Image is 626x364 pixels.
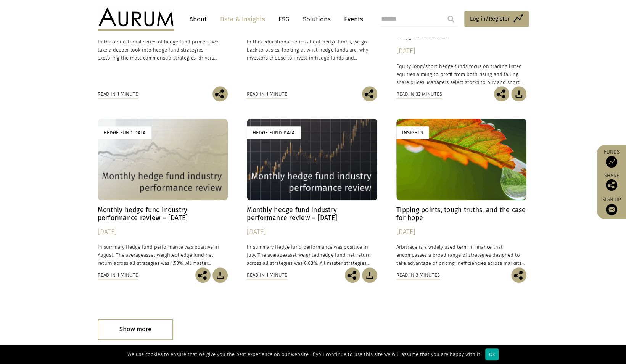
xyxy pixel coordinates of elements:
a: Solutions [299,12,335,26]
div: Hedge Fund Data [98,126,151,139]
p: Arbitrage is a widely used term in finance that encompasses a broad range of strategies designed ... [396,243,527,267]
a: Hedge Fund Data Monthly hedge fund industry performance review – [DATE] [DATE] In summary Hedge f... [247,119,377,267]
img: Share this post [345,267,360,283]
p: In this educational series of hedge fund primers, we take a deeper look into hedge fund strategie... [98,38,228,62]
img: Share this post [212,86,228,101]
a: Hedge Fund Data Monthly hedge fund industry performance review – [DATE] [DATE] In summary Hedge f... [98,119,228,267]
span: asset-weighted [285,252,319,258]
a: Insights Tipping points, tough truths, and the case for hope [DATE] Arbitrage is a widely used te... [396,119,527,267]
h4: Monthly hedge fund industry performance review – [DATE] [98,206,228,222]
input: Submit [443,11,459,27]
img: Sign up to our newsletter [606,204,617,215]
a: Log in/Register [464,11,529,27]
a: Funds [601,149,622,168]
img: Share this post [195,267,211,283]
a: Sign up [601,196,622,215]
div: [DATE] [396,227,527,237]
img: Share this post [606,179,617,191]
div: Read in 1 minute [247,271,287,279]
div: [DATE] [247,227,377,237]
p: In this educational series about hedge funds, we go back to basics, looking at what hedge funds a... [247,38,377,62]
div: Read in 1 minute [247,90,287,98]
img: Share this post [362,86,377,101]
div: Show more [98,319,173,340]
img: Share this post [511,267,526,283]
div: [DATE] [98,227,228,237]
img: Download Article [511,86,526,101]
p: Equity long/short hedge funds focus on trading listed equities aiming to profit from both rising ... [396,62,527,86]
div: Ok [485,348,499,360]
a: ESG [275,12,293,26]
a: Data & Insights [216,12,269,26]
a: Events [340,12,363,26]
img: Share this post [494,86,509,101]
span: Log in/Register [470,14,510,23]
div: Read in 1 minute [98,90,138,98]
div: Share [601,173,622,191]
div: [DATE] [396,46,527,56]
p: In summary Hedge fund performance was positive in July. The average hedge fund net return across ... [247,243,377,267]
div: Hedge Fund Data [247,126,301,139]
img: Aurum [98,8,174,31]
p: In summary Hedge fund performance was positive in August. The average hedge fund net return acros... [98,243,228,267]
img: Download Article [212,267,228,283]
div: Read in 1 minute [98,271,138,279]
div: Insights [396,126,429,139]
img: Download Article [362,267,377,283]
span: sub-strategies [163,55,196,61]
span: asset-weighted [143,252,178,258]
h4: Tipping points, tough truths, and the case for hope [396,206,527,222]
h4: Monthly hedge fund industry performance review – [DATE] [247,206,377,222]
div: Read in 33 minutes [396,90,442,98]
img: Access Funds [606,156,617,168]
a: About [185,12,211,26]
div: Read in 3 minutes [396,271,440,279]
